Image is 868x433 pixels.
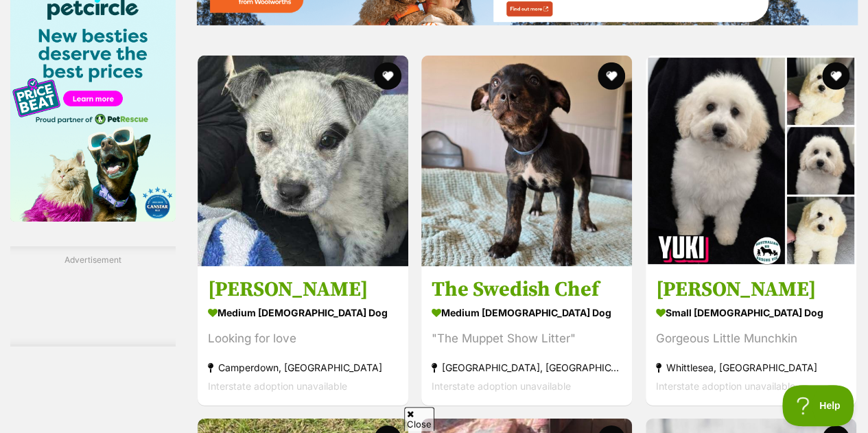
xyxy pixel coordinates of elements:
h3: The Swedish Chef [432,277,622,303]
strong: medium [DEMOGRAPHIC_DATA] Dog [432,303,622,323]
img: The Swedish Chef - Australian Kelpie x American Staffordshire Terrier x Labrador Retriever Dog [421,56,632,266]
a: The Swedish Chef medium [DEMOGRAPHIC_DATA] Dog "The Muppet Show Litter" [GEOGRAPHIC_DATA], [GEOGR... [421,266,632,406]
a: [PERSON_NAME] small [DEMOGRAPHIC_DATA] Dog Gorgeous Little Munchkin Whittlesea, [GEOGRAPHIC_DATA]... [646,266,856,406]
span: Close [404,407,434,431]
div: "The Muppet Show Litter" [432,329,622,348]
button: favourite [374,62,401,90]
strong: small [DEMOGRAPHIC_DATA] Dog [656,303,846,323]
div: Advertisement [10,246,176,347]
h3: [PERSON_NAME] [656,277,846,303]
button: favourite [822,62,849,90]
strong: [GEOGRAPHIC_DATA], [GEOGRAPHIC_DATA] [432,358,622,377]
span: Interstate adoption unavailable [656,380,795,392]
iframe: Help Scout Beacon - Open [782,385,854,426]
button: favourite [598,62,626,90]
strong: Camperdown, [GEOGRAPHIC_DATA] [208,358,398,377]
a: [PERSON_NAME] medium [DEMOGRAPHIC_DATA] Dog Looking for love Camperdown, [GEOGRAPHIC_DATA] Inters... [198,266,408,406]
img: Yuki - Bichon Frise Dog [646,56,856,266]
strong: medium [DEMOGRAPHIC_DATA] Dog [208,303,398,323]
strong: Whittlesea, [GEOGRAPHIC_DATA] [656,358,846,377]
span: Interstate adoption unavailable [432,380,571,392]
img: Winston - Australian Cattle Dog [198,56,408,266]
h3: [PERSON_NAME] [208,277,398,303]
span: Interstate adoption unavailable [208,380,347,392]
div: Looking for love [208,329,398,348]
div: Gorgeous Little Munchkin [656,329,846,348]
